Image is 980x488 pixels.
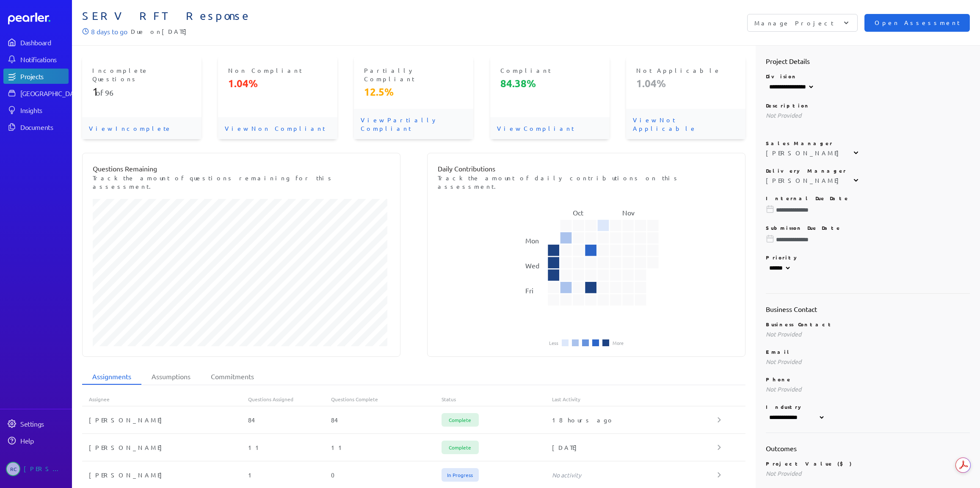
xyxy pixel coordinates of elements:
text: Oct [573,208,584,217]
span: 96 [105,88,113,97]
p: Phone [766,376,970,383]
p: Industry [766,403,970,410]
a: [GEOGRAPHIC_DATA] [3,85,69,101]
p: View Not Applicable [626,109,745,139]
div: Projects [20,72,68,80]
div: Notifications [20,55,68,63]
span: Not Provided [766,358,801,365]
div: [PERSON_NAME] [766,149,843,157]
p: 1.04% [228,77,327,90]
p: View Incomplete [82,117,202,139]
div: Documents [20,123,68,131]
div: Questions Assigned [248,396,331,403]
a: Projects [3,69,69,84]
div: Settings [20,419,68,428]
div: 84 [331,416,442,424]
text: Fri [525,286,533,295]
p: Track the amount of daily contributions on this assessment. [438,174,735,190]
p: Project Value ($) [766,460,970,467]
span: In Progress [442,468,479,482]
div: [PERSON_NAME] [82,443,248,452]
p: Incomplete Questions [92,66,191,83]
span: 1 [92,85,96,98]
p: Email [766,348,970,355]
div: Status [442,396,552,403]
p: of [92,85,191,99]
span: Robert Craig [6,462,20,476]
div: [PERSON_NAME] [82,471,248,479]
p: Priority [766,254,970,261]
p: Compliant [500,66,599,74]
div: Last Activity [552,396,718,403]
p: Sales Manager [766,140,970,146]
p: Daily Contributions [438,163,735,174]
div: 11 [248,443,331,452]
li: Assumptions [141,369,201,385]
span: Not Provided [766,111,801,119]
p: 12.5% [364,85,463,99]
text: Nov [622,208,635,217]
input: Please choose a due date [766,235,970,244]
p: Description [766,102,970,109]
li: Assignments [82,369,141,385]
div: 11 [331,443,442,452]
span: Due on [DATE] [131,26,191,36]
div: 18 hours ago [552,416,718,424]
a: Notifications [3,52,69,67]
a: Dashboard [3,35,69,50]
span: Complete [442,413,479,427]
p: Submisson Due Date [766,224,970,231]
li: Less [549,340,558,345]
text: Mon [525,236,539,245]
div: Help [20,436,68,445]
p: Partially Compliant [364,66,463,83]
div: [DATE] [552,443,718,452]
p: Delivery Manager [766,167,970,174]
div: Insights [20,106,68,114]
span: SERV RFT Response [82,9,526,23]
p: Internal Due Date [766,195,970,201]
a: Dashboard [8,13,69,25]
div: [PERSON_NAME] [24,462,66,476]
h2: Business Contact [766,304,970,314]
div: Assignee [82,396,248,403]
text: Wed [525,261,539,270]
div: 84 [248,416,331,424]
div: [PERSON_NAME] [766,176,843,185]
button: Open Assessment [864,14,970,32]
div: [PERSON_NAME] [82,416,248,424]
a: Help [3,433,69,448]
span: Not Provided [766,385,801,393]
h2: Outcomes [766,443,970,453]
p: Questions Remaining [93,163,390,174]
p: Non Compliant [228,66,327,74]
p: Track the amount of questions remaining for this assessment. [93,174,390,190]
p: Division [766,73,970,80]
p: Not Applicable [636,66,735,74]
p: Business Contact [766,321,970,328]
span: Complete [442,441,479,454]
div: [GEOGRAPHIC_DATA] [20,89,83,97]
div: 0 [331,471,442,479]
a: Documents [3,119,69,135]
div: Questions Complete [331,396,442,403]
p: Manage Project [754,19,834,27]
div: No activity [552,471,718,479]
div: Dashboard [20,38,68,47]
span: Open Assessment [875,18,960,28]
span: Not Provided [766,330,801,338]
a: Insights [3,102,69,118]
p: View Compliant [490,117,610,139]
p: View Non Compliant [218,117,337,139]
div: 1 [248,471,331,479]
input: Please choose a due date [766,206,970,214]
li: More [613,340,624,345]
span: Not Provided [766,469,801,477]
p: 1.04% [636,77,735,90]
a: Settings [3,416,69,431]
li: Commitments [201,369,264,385]
p: 8 days to go [91,26,127,36]
h2: Project Details [766,56,970,66]
p: View Partially Compliant [354,109,473,139]
p: 84.38% [500,77,599,90]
